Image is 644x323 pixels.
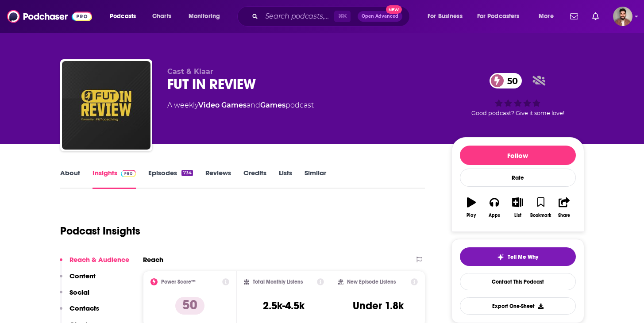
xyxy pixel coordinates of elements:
[246,6,418,27] div: Search podcasts, credits, & more...
[471,110,564,116] span: Good podcast? Give it some love!
[460,297,576,315] button: Export One-Sheet
[262,9,334,23] input: Search podcasts, credits, & more...
[460,192,483,223] button: Play
[60,272,96,288] button: Content
[143,255,163,264] h2: Reach
[567,9,582,24] a: Show notifications dropdown
[498,73,522,88] span: 50
[198,101,247,109] a: Video Games
[471,9,532,23] button: open menu
[243,169,266,189] a: Credits
[69,255,129,264] p: Reach & Audience
[121,170,136,177] img: Podchaser Pro
[530,213,551,218] div: Bookmark
[497,254,504,261] img: tell me why sparkle
[421,9,474,23] button: open menu
[7,8,92,25] img: Podchaser - Follow, Share and Rate Podcasts
[353,299,404,312] h3: Under 1.8k
[148,169,193,189] a: Episodes734
[451,67,584,122] div: 50Good podcast? Give it some love!
[428,10,463,23] span: For Business
[508,254,538,261] span: Tell Me Why
[182,9,231,23] button: open menu
[358,11,402,22] button: Open AdvancedNew
[613,7,632,26] img: User Profile
[62,61,150,150] img: FUT IN REVIEW
[539,10,554,23] span: More
[60,224,140,238] h1: Podcast Insights
[334,11,351,22] span: ⌘ K
[460,169,576,187] div: Rate
[205,169,231,189] a: Reviews
[60,169,80,189] a: About
[181,170,193,176] div: 734
[613,7,632,26] button: Show profile menu
[514,213,521,218] div: List
[263,299,305,312] h3: 2.5k-4.5k
[279,169,292,189] a: Lists
[483,192,506,223] button: Apps
[529,192,552,223] button: Bookmark
[104,9,147,23] button: open menu
[489,213,500,218] div: Apps
[477,10,520,23] span: For Podcasters
[147,9,177,23] a: Charts
[386,5,402,14] span: New
[613,7,632,26] span: Logged in as calmonaghan
[60,255,129,272] button: Reach & Audience
[260,101,285,109] a: Games
[467,213,476,218] div: Play
[93,169,136,189] a: InsightsPodchaser Pro
[167,100,314,111] div: A weekly podcast
[532,9,565,23] button: open menu
[253,279,303,285] h2: Total Monthly Listens
[69,272,96,280] p: Content
[460,247,576,266] button: tell me why sparkleTell Me Why
[60,304,99,320] button: Contacts
[506,192,529,223] button: List
[167,67,213,76] span: Cast & Klaar
[558,213,570,218] div: Share
[60,288,89,304] button: Social
[69,288,89,296] p: Social
[110,10,136,23] span: Podcasts
[152,10,171,23] span: Charts
[460,146,576,165] button: Follow
[589,9,602,24] a: Show notifications dropdown
[362,14,398,19] span: Open Advanced
[305,169,326,189] a: Similar
[552,192,575,223] button: Share
[490,73,522,88] a: 50
[69,304,99,312] p: Contacts
[460,273,576,290] a: Contact This Podcast
[175,297,204,315] p: 50
[347,279,396,285] h2: New Episode Listens
[161,279,196,285] h2: Power Score™
[247,101,260,109] span: and
[189,10,220,23] span: Monitoring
